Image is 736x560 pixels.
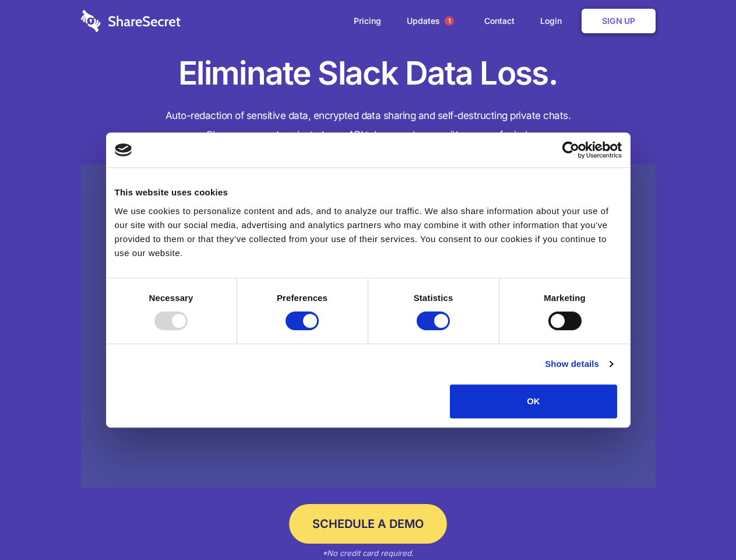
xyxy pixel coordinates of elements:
a: Pricing [342,3,393,39]
span: 1 [445,16,454,26]
strong: Marketing [544,293,586,303]
a: Contact [473,3,526,39]
strong: Statistics [414,293,453,303]
h1: Eliminate Slack Data Loss. [81,52,656,94]
a: Wistia video thumbnail [81,164,656,488]
a: Login [529,3,579,39]
button: OK [450,384,617,418]
h4: Auto-redaction of sensitive data, encrypted data sharing and self-destructing private chats. Shar... [81,106,656,145]
a: Sign Up [582,9,656,33]
strong: Necessary [149,293,193,303]
a: Usercentrics Cookiebot - opens in a new window [520,141,622,159]
a: Schedule a Demo [289,504,447,544]
img: logo-wordmark-white-trans-d4663122ce5f474addd5e946df7df03e33cb6a1c49d2221995e7729f52c070b2.svg [81,10,181,32]
a: Show details [545,357,612,371]
div: We use cookies to personalize content and ads, and to analyze our traffic. We also share informat... [115,204,622,260]
em: *No credit card required. [322,548,414,558]
div: This website uses cookies [115,185,622,199]
img: logo [115,143,132,156]
strong: Preferences [277,293,327,303]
